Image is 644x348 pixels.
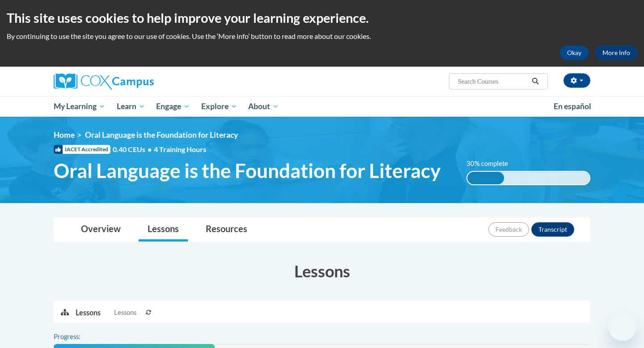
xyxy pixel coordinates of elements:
a: Learn [111,96,151,117]
p: Lessons [76,308,101,318]
span: About [248,101,279,112]
a: En español [548,97,597,116]
button: Account Settings [563,73,590,88]
span: Engage [156,101,190,112]
span: Explore [201,101,237,112]
a: Cox Campus [54,73,224,89]
button: Search [529,76,542,87]
a: Explore [195,96,243,117]
h2: This site uses cookies to help improve your learning experience. [7,9,637,27]
span: My Learning [54,101,105,112]
span: 4 Training Hours [154,145,206,153]
input: Search Courses [457,76,529,87]
span: • [148,145,152,153]
a: Home [54,130,75,140]
a: About [243,96,285,117]
a: More Info [595,46,637,60]
span: IACET Accredited [54,145,110,154]
button: Feedback [488,222,529,237]
span: Lessons [114,308,136,318]
img: Cox Campus [54,73,154,89]
span: Learn [117,101,145,112]
p: By continuing to use the site you agree to our use of cookies. Use the ‘More info’ button to read... [7,31,637,41]
span: En español [554,102,591,111]
a: Engage [150,96,195,117]
a: Overview [72,218,130,242]
label: 30% complete [466,159,518,169]
div: 30% complete [467,172,504,184]
h3: Lessons [54,260,590,282]
div: Main menu [40,96,604,117]
button: Okay [560,46,589,60]
a: Resources [197,218,256,242]
button: Transcript [531,222,574,237]
span: 0.40 CEUs [113,144,154,154]
span: Oral Language is the Foundation for Literacy [85,130,238,140]
a: Lessons [139,218,188,242]
a: My Learning [48,96,111,117]
iframe: Button to launch messaging window [608,312,637,341]
label: Progress: [54,332,105,342]
span: Oral Language is the Foundation for Literacy [54,159,441,182]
